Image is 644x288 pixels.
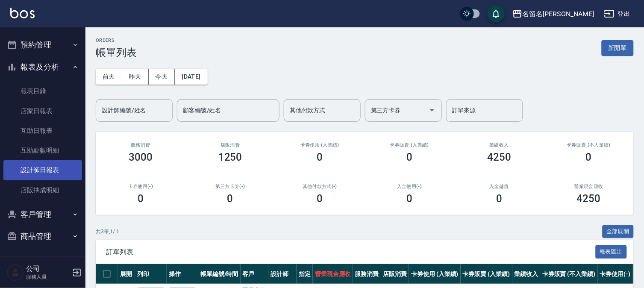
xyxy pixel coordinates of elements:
[601,6,634,22] button: 登出
[241,264,269,284] th: 客戶
[3,203,82,226] button: 客戶管理
[26,273,70,281] p: 服務人員
[96,38,137,43] h2: ORDERS
[175,69,207,85] button: [DATE]
[122,69,149,85] button: 昨天
[496,193,502,205] h3: 0
[198,264,241,284] th: 帳單編號/時間
[577,193,601,205] h3: 4250
[3,160,82,180] a: 設計師日報表
[313,264,353,284] th: 營業現金應收
[3,121,82,141] a: 互助日報表
[406,193,412,205] h3: 0
[297,264,313,284] th: 指定
[487,151,511,163] h3: 4250
[96,228,119,235] p: 共 3 筆, 1 / 1
[3,141,82,160] a: 互助點數明細
[129,151,153,163] h3: 3000
[285,184,355,189] h2: 其他付款方式(-)
[425,103,439,117] button: Open
[409,264,461,284] th: 卡券使用 (入業績)
[512,264,541,284] th: 業績收入
[149,69,175,85] button: 今天
[138,193,144,205] h3: 0
[381,264,409,284] th: 店販消費
[596,245,627,259] button: 報表匯出
[598,264,633,284] th: 卡券使用(-)
[167,264,198,284] th: 操作
[375,184,444,189] h2: 入金使用(-)
[96,47,137,59] h3: 帳單列表
[603,225,634,238] button: 全部展開
[317,151,323,163] h3: 0
[3,56,82,78] button: 報表及分析
[106,184,175,189] h2: 卡券使用(-)
[602,40,634,56] button: 新開單
[218,151,242,163] h3: 1250
[227,193,233,205] h3: 0
[10,8,35,18] img: Logo
[406,151,412,163] h3: 0
[509,5,597,23] button: 名留名[PERSON_NAME]
[196,142,265,148] h2: 店販消費
[375,142,444,148] h2: 卡券販賣 (入業績)
[465,142,534,148] h2: 業績收入
[540,264,597,284] th: 卡券販賣 (不入業績)
[586,151,592,163] h3: 0
[285,142,355,148] h2: 卡券使用 (入業績)
[118,264,135,284] th: 展開
[353,264,381,284] th: 服務消費
[106,248,596,256] span: 訂單列表
[488,5,505,22] button: save
[596,247,627,256] a: 報表匯出
[3,101,82,121] a: 店家日報表
[602,44,634,52] a: 新開單
[3,81,82,101] a: 報表目錄
[96,69,122,85] button: 前天
[461,264,512,284] th: 卡券販賣 (入業績)
[106,142,175,148] h3: 服務消費
[7,264,24,281] img: Person
[3,180,82,200] a: 店販抽成明細
[268,264,297,284] th: 設計師
[3,225,82,247] button: 商品管理
[554,184,623,189] h2: 營業現金應收
[3,34,82,56] button: 預約管理
[26,264,70,273] h5: 公司
[465,184,534,189] h2: 入金儲值
[135,264,167,284] th: 列印
[523,9,594,19] div: 名留名[PERSON_NAME]
[196,184,265,189] h2: 第三方卡券(-)
[554,142,623,148] h2: 卡券販賣 (不入業績)
[317,193,323,205] h3: 0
